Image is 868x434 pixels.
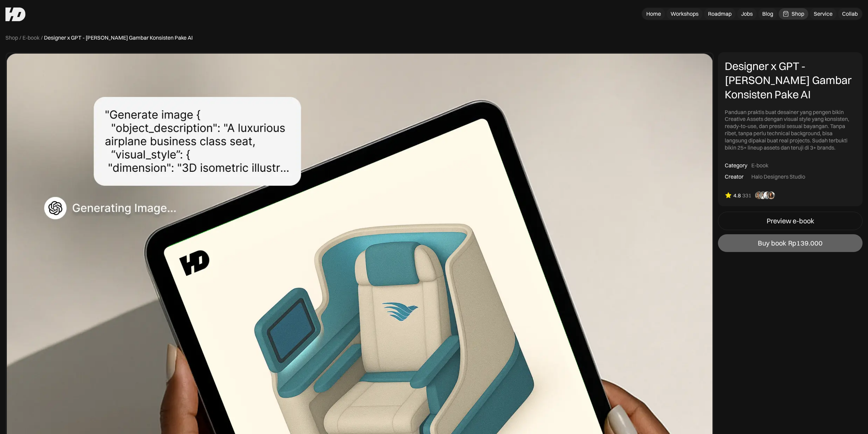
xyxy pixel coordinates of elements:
[708,10,732,17] div: Roadmap
[762,10,773,17] div: Blog
[718,234,863,252] a: Buy bookRp139.000
[741,10,753,17] div: Jobs
[642,8,665,19] a: Home
[779,8,808,19] a: Shop
[41,34,43,41] div: /
[758,8,777,19] a: Blog
[704,8,736,19] a: Roadmap
[725,173,744,180] div: Creator
[19,34,21,41] div: /
[842,10,858,17] div: Collab
[725,59,856,102] div: Designer x GPT - [PERSON_NAME] Gambar Konsisten Pake AI
[751,173,805,180] div: Halo Designers Studio
[767,217,814,225] div: Preview e-book
[666,8,703,19] a: Workshops
[742,192,751,199] div: 331
[23,34,40,41] a: E-book
[5,34,18,41] a: Shop
[814,10,833,17] div: Service
[725,162,747,169] div: Category
[44,34,193,41] div: Designer x GPT - [PERSON_NAME] Gambar Konsisten Pake AI
[718,212,863,230] a: Preview e-book
[737,8,757,19] a: Jobs
[646,10,661,17] div: Home
[758,239,786,247] div: Buy book
[788,239,823,247] div: Rp139.000
[751,162,768,169] div: E-book
[792,10,804,17] div: Shop
[838,8,862,19] a: Collab
[733,192,741,199] div: 4.8
[810,8,837,19] a: Service
[671,10,698,17] div: Workshops
[725,109,856,151] div: Panduan praktis buat desainer yang pengen bikin Creative Assets dengan visual style yang konsiste...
